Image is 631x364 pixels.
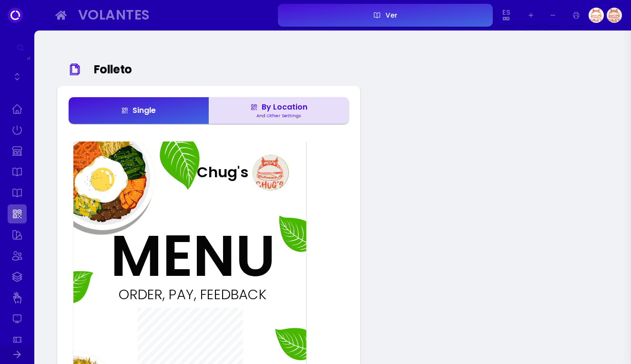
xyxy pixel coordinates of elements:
img: images%2F-O9s0k2mv4lR4xznE8UJ-marcelas70%2F32515leaf.png [266,202,334,266]
div: Volantes [78,10,265,20]
button: Ver [278,4,493,27]
div: Ver [381,12,397,19]
button: By LocationAnd Other Settings [209,97,349,124]
button: Volantes [74,5,275,26]
div: Chug's [160,165,248,180]
img: images%2F0ZzPUrtNd4KdtgMEIwYl-chugs%2F326003cbcf279-ad5a-4633-b7d9-bc821d963128.jpg [253,155,288,190]
button: Single [69,97,209,124]
img: Image [607,8,622,23]
div: Single [121,107,156,114]
img: images%2F-O9s0k2mv4lR4xznE8UJ-marcelas70%2F32515leaf.png [45,261,101,317]
img: Image [589,8,604,23]
div: And Other Settings [253,113,305,118]
div: MENU [111,227,228,285]
div: ORDER, PAY, FEEDBACK [114,288,270,302]
img: images%2F-O9s0k2mv4lR4xznE8UJ-marcelas70%2F5849eggimg.png [24,88,180,271]
div: Folleto [94,61,344,78]
div: By Location [250,103,307,111]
